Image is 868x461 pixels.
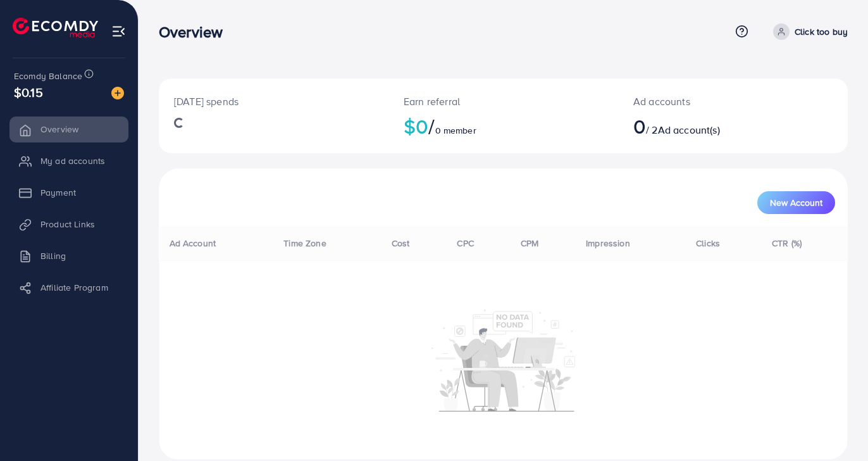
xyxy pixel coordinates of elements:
h2: / 2 [633,114,775,138]
img: logo [13,18,98,37]
p: [DATE] spends [174,94,373,109]
span: Ecomdy Balance [14,70,82,82]
a: Click too buy [768,23,848,40]
span: Ad account(s) [658,123,720,137]
img: menu [111,24,126,39]
p: Earn referral [404,94,603,109]
span: 0 [633,111,646,141]
p: Click too buy [795,24,848,39]
span: 0 member [435,124,476,137]
img: image [111,87,124,99]
span: / [428,111,435,141]
span: $0.15 [14,83,43,101]
p: Ad accounts [633,94,775,109]
h2: $0 [404,114,603,138]
button: New Account [757,191,835,214]
h3: Overview [159,23,233,41]
span: New Account [770,198,822,207]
